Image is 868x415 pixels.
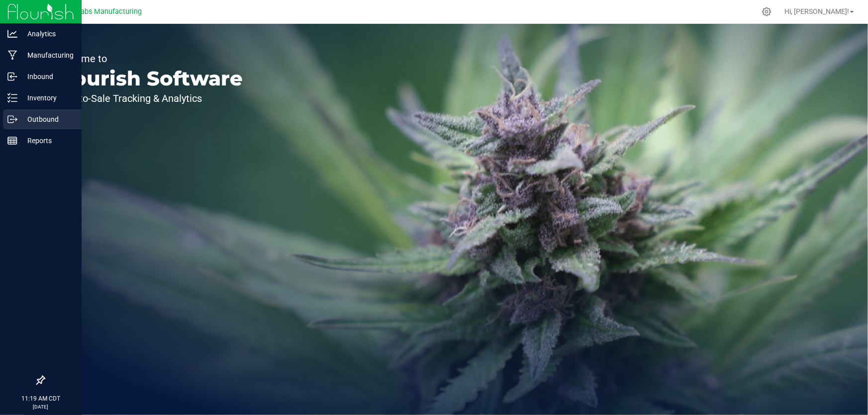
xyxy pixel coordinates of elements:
p: Flourish Software [54,69,243,88]
inline-svg: Manufacturing [7,50,17,60]
div: Manage settings [761,7,773,16]
p: Seed-to-Sale Tracking & Analytics [54,93,243,103]
p: Inventory [17,92,77,104]
inline-svg: Outbound [7,114,17,124]
p: Inbound [17,71,77,83]
p: Analytics [17,28,77,40]
p: [DATE] [4,403,77,411]
inline-svg: Analytics [7,29,17,39]
inline-svg: Inventory [7,93,17,103]
p: Outbound [17,113,77,125]
inline-svg: Reports [7,136,17,146]
span: Teal Labs Manufacturing [61,7,142,16]
p: Reports [17,135,77,147]
inline-svg: Inbound [7,72,17,82]
p: Manufacturing [17,49,77,61]
span: Hi, [PERSON_NAME]! [784,7,849,15]
p: 11:19 AM CDT [4,394,77,403]
p: Welcome to [54,54,243,64]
